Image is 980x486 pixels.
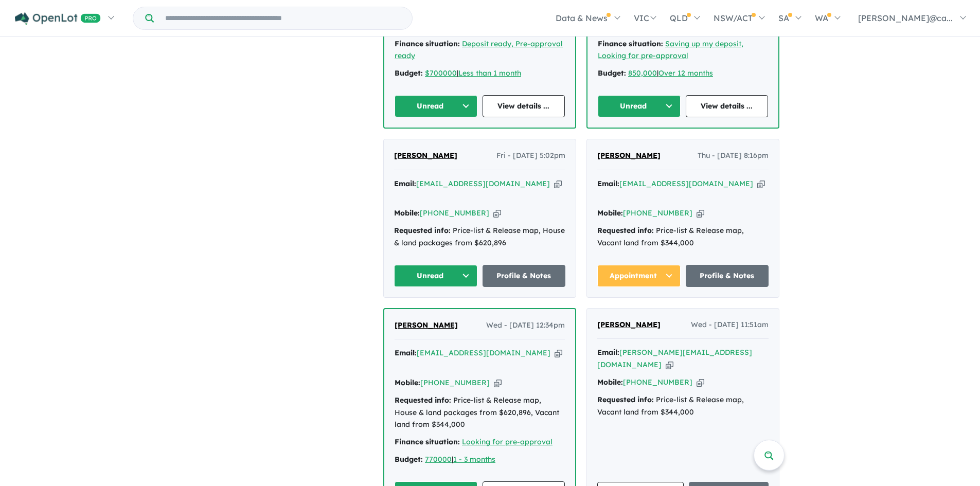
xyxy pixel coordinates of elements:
[420,208,489,218] a: [PHONE_NUMBER]
[597,320,661,329] span: [PERSON_NAME]
[598,67,768,80] div: |
[597,319,661,331] a: [PERSON_NAME]
[658,68,713,78] a: Over 12 months
[597,377,623,387] strong: Mobile:
[395,95,477,117] button: Unread
[416,179,550,188] a: [EMAIL_ADDRESS][DOMAIN_NAME]
[597,226,654,235] strong: Requested info:
[597,225,769,249] div: Price-list & Release map, Vacant land from $344,000
[395,394,565,431] div: Price-list & Release map, House & land packages from $620,896, Vacant land from $344,000
[597,179,619,188] strong: Email:
[394,225,565,249] div: Price-list & Release map, House & land packages from $620,896
[623,377,692,387] a: [PHONE_NUMBER]
[395,68,423,78] strong: Budget:
[395,348,417,357] strong: Email:
[686,265,769,287] a: Profile & Notes
[597,395,654,404] strong: Requested info:
[417,348,550,357] a: [EMAIL_ADDRESS][DOMAIN_NAME]
[598,39,743,61] a: Saving up my deposit, Looking for pre-approval
[483,265,566,287] a: Profile & Notes
[555,348,562,358] button: Copy
[394,179,416,188] strong: Email:
[628,68,657,78] a: 850,000
[757,178,765,189] button: Copy
[597,151,661,160] span: [PERSON_NAME]
[462,437,553,446] a: Looking for pre-approval
[686,95,769,117] a: View details ...
[15,12,101,25] img: Openlot PRO Logo White
[394,226,451,235] strong: Requested info:
[554,178,562,189] button: Copy
[395,39,563,61] a: Deposit ready, Pre-approval ready
[619,179,753,188] a: [EMAIL_ADDRESS][DOMAIN_NAME]
[395,320,458,330] span: [PERSON_NAME]
[691,319,769,331] span: Wed - [DATE] 11:51am
[395,454,565,466] div: |
[395,437,460,446] strong: Finance situation:
[598,68,626,78] strong: Budget:
[394,151,457,160] span: [PERSON_NAME]
[597,348,752,369] a: [PERSON_NAME][EMAIL_ADDRESS][DOMAIN_NAME]
[458,68,521,78] a: Less than 1 month
[156,7,410,29] input: Try estate name, suburb, builder or developer
[486,319,565,332] span: Wed - [DATE] 12:34pm
[395,455,423,464] strong: Budget:
[394,265,477,287] button: Unread
[597,348,619,357] strong: Email:
[395,39,460,48] strong: Finance situation:
[395,378,420,387] strong: Mobile:
[597,208,623,218] strong: Mobile:
[483,95,565,117] a: View details ...
[494,377,502,388] button: Copy
[425,68,457,78] a: $700000
[698,150,769,162] span: Thu - [DATE] 8:16pm
[496,150,565,162] span: Fri - [DATE] 5:02pm
[666,359,673,370] button: Copy
[598,39,663,48] strong: Finance situation:
[425,455,452,464] a: 770000
[394,150,457,162] a: [PERSON_NAME]
[697,208,704,219] button: Copy
[395,67,565,80] div: |
[697,377,704,388] button: Copy
[395,395,451,405] strong: Requested info:
[858,13,953,23] span: [PERSON_NAME]@ca...
[493,208,501,219] button: Copy
[597,150,661,162] a: [PERSON_NAME]
[395,319,458,332] a: [PERSON_NAME]
[420,378,490,387] a: [PHONE_NUMBER]
[597,265,681,287] button: Appointment
[597,394,769,419] div: Price-list & Release map, Vacant land from $344,000
[623,208,692,218] a: [PHONE_NUMBER]
[394,208,420,218] strong: Mobile:
[598,95,681,117] button: Unread
[453,455,495,464] a: 1 - 3 months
